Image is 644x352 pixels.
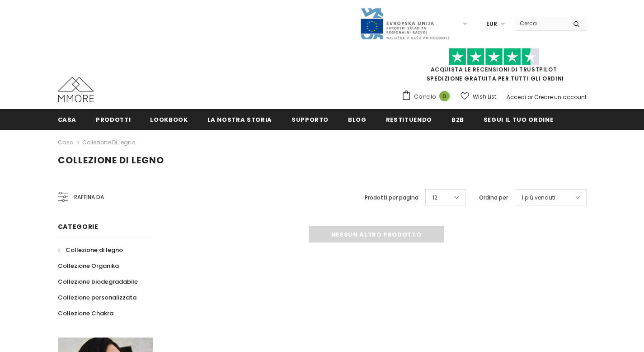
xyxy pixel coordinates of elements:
[451,115,464,124] span: B2B
[96,115,131,124] span: Prodotti
[58,293,136,302] span: Collezione personalizzata
[58,77,94,102] img: Casi MMORE
[431,66,557,73] a: Acquista le recensioni di TrustPilot
[484,109,553,129] a: Segui il tuo ordine
[58,290,136,305] a: Collezione personalizzata
[432,193,437,202] span: 12
[207,109,272,129] a: La nostra storia
[514,17,566,30] input: Search Site
[58,274,138,290] a: Collezione biodegradabile
[473,92,496,101] span: Wish List
[96,109,131,129] a: Prodotti
[486,19,497,29] span: EUR
[461,89,496,105] a: Wish List
[439,91,450,101] span: 0
[348,115,367,124] span: Blog
[451,109,464,129] a: B2B
[360,7,450,40] img: Javni Razpis
[58,115,77,124] span: Casa
[401,90,454,104] a: Carrello 0
[207,115,272,124] span: La nostra storia
[484,115,553,124] span: Segui il tuo ordine
[449,48,539,66] img: Fidati di Pilot Stars
[58,154,164,166] span: Collezione di legno
[82,138,135,146] a: Collezione di legno
[365,193,418,202] label: Prodotti per pagina
[386,115,432,124] span: Restituendo
[360,19,450,27] a: Javni Razpis
[527,93,533,101] span: or
[291,115,329,124] span: supporto
[348,109,367,129] a: Blog
[58,262,119,270] span: Collezione Organika
[58,277,138,286] span: Collezione biodegradabile
[386,109,432,129] a: Restituendo
[150,109,188,129] a: Lookbook
[58,258,119,274] a: Collezione Organika
[414,92,436,101] span: Carrello
[66,246,123,254] span: Collezione di legno
[74,192,104,202] span: Raffina da
[58,242,123,258] a: Collezione di legno
[58,222,99,231] span: Categorie
[58,305,113,321] a: Collezione Chakra
[58,309,113,318] span: Collezione Chakra
[150,115,188,124] span: Lookbook
[522,193,555,202] span: I più venduti
[58,137,74,148] a: Casa
[479,193,508,202] label: Ordina per
[291,109,329,129] a: supporto
[534,93,587,101] a: Creare un account
[401,52,587,82] span: SPEDIZIONE GRATUITA PER TUTTI GLI ORDINI
[507,93,526,101] a: Accedi
[58,109,77,129] a: Casa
